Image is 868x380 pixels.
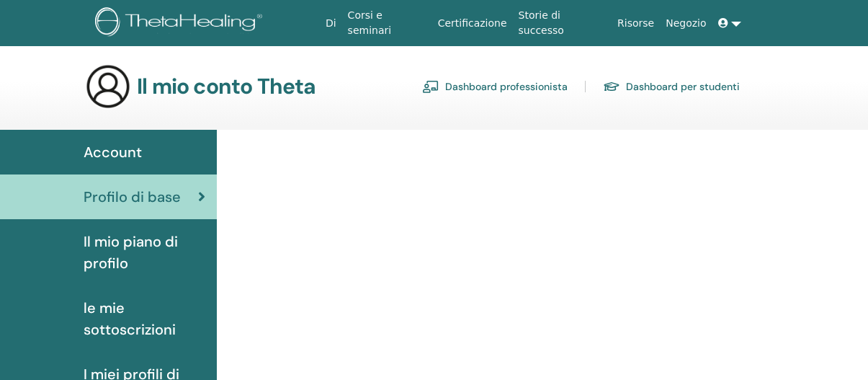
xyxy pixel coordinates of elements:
[422,75,568,98] a: Dashboard professionista
[85,63,131,110] img: generic-user-icon.jpg
[84,141,142,163] span: Account
[84,231,205,274] span: Il mio piano di profilo
[342,2,432,44] a: Corsi e seminari
[612,10,660,37] a: Risorse
[320,10,342,37] a: Di
[95,7,267,40] img: logo.png
[422,80,439,93] img: chalkboard-teacher.svg
[84,186,181,208] span: Profilo di base
[432,10,513,37] a: Certificazione
[84,297,205,340] span: le mie sottoscrizioni
[137,74,316,100] h3: Il mio conto Theta
[660,10,712,37] a: Negozio
[603,75,740,98] a: Dashboard per studenti
[603,81,620,93] img: graduation-cap.svg
[513,2,612,44] a: Storie di successo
